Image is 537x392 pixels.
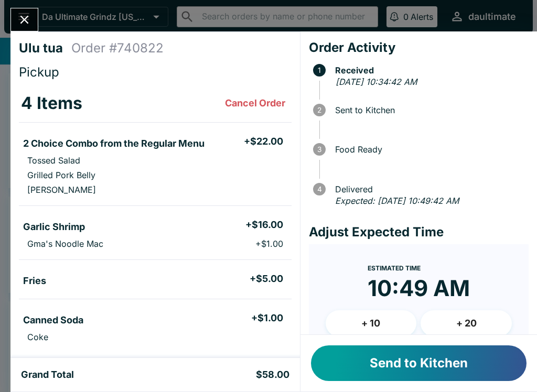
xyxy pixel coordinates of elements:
[21,93,82,114] h3: 4 Items
[317,145,321,154] text: 3
[221,93,289,114] button: Cancel Order
[318,66,321,74] text: 1
[23,314,83,326] h5: Canned Soda
[309,40,529,56] h4: Order Activity
[11,8,38,31] button: Close
[19,84,292,353] table: orders table
[27,238,103,249] p: Gma's Noodle Mac
[326,310,417,336] button: + 10
[317,185,321,193] text: 4
[368,275,470,302] time: 10:49 AM
[251,312,283,324] h5: + $1.00
[256,368,289,381] h5: $58.00
[255,238,283,249] p: + $1.00
[27,155,80,166] p: Tossed Salad
[19,40,71,56] h4: Ulu tua
[245,219,283,231] h5: + $16.00
[317,106,321,114] text: 2
[330,66,529,75] span: Received
[244,135,283,148] h5: + $22.00
[330,184,529,194] span: Delivered
[335,195,459,206] em: Expected: [DATE] 10:49:42 AM
[23,137,205,150] h5: 2 Choice Combo from the Regular Menu
[23,221,85,233] h5: Garlic Shrimp
[71,40,164,56] h4: Order # 740822
[21,368,74,381] h5: Grand Total
[336,77,417,87] em: [DATE] 10:34:42 AM
[27,170,95,180] p: Grilled Pork Belly
[311,345,527,381] button: Send to Kitchen
[421,310,512,336] button: + 20
[27,184,96,195] p: [PERSON_NAME]
[27,332,48,342] p: Coke
[309,224,529,240] h4: Adjust Expected Time
[19,64,59,80] span: Pickup
[368,264,421,272] span: Estimated Time
[23,275,46,287] h5: Fries
[330,105,529,115] span: Sent to Kitchen
[250,273,283,285] h5: + $5.00
[330,145,529,154] span: Food Ready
